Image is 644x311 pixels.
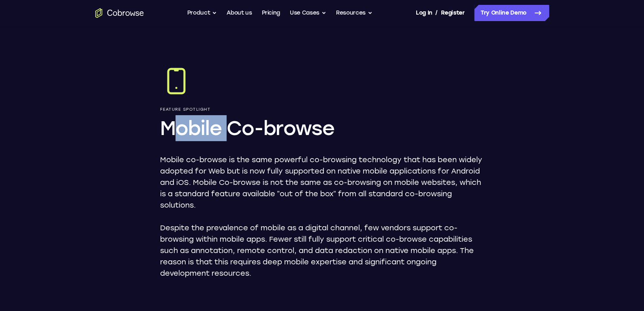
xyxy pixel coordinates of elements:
[416,5,432,21] a: Log In
[187,5,217,21] button: Product
[441,5,464,21] a: Register
[261,5,280,21] a: Pricing
[160,107,484,112] p: Feature Spotlight
[160,154,484,211] p: Mobile co-browse is the same powerful co-browsing technology that has been widely adopted for Web...
[435,8,438,18] span: /
[160,222,484,279] p: Despite the prevalence of mobile as a digital channel, few vendors support co-browsing within mob...
[227,5,252,21] a: About us
[290,5,326,21] button: Use Cases
[160,65,193,97] img: Mobile Co-browse
[474,5,549,21] a: Try Online Demo
[95,8,144,18] a: Go to the home page
[336,5,372,21] button: Resources
[160,115,484,141] h1: Mobile Co-browse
